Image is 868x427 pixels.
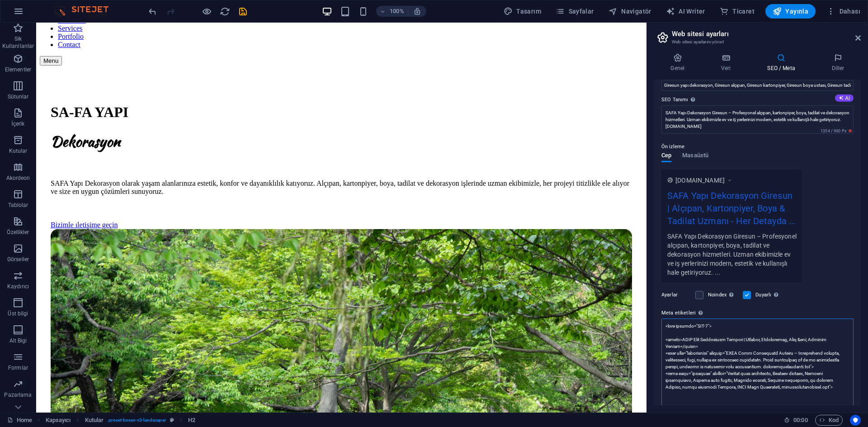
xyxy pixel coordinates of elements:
button: AI Writer [662,4,709,19]
span: Ticaret [720,7,755,16]
i: Bu element, özelleştirilebilir bir ön ayar [170,418,174,422]
label: SEO Tanımı [661,94,854,105]
button: Sayfalar [552,4,598,19]
button: Usercentrics [850,415,861,426]
button: Tasarım [500,4,545,19]
span: Navigatör [609,7,651,16]
button: save [237,6,248,17]
p: Tablolar [8,202,28,209]
span: Yayınla [773,7,808,16]
p: İçerik [11,120,24,127]
p: Özellikler [7,229,29,236]
span: Seçmek için tıkla. Düzenlemek için çift tıkla [85,415,104,426]
div: SAFA Yapı Dekorasyon Giresun – Profesyonel alçıpan, kartonpiyer, boya, tadilat ve dekorasyon hizm... [667,231,797,277]
p: Ön izleme [661,141,684,152]
label: Duyarlı [755,290,785,300]
button: SEO Tanımı [835,94,854,102]
button: Yayınla [765,4,816,19]
button: undo [147,6,158,17]
button: 100% [376,6,408,17]
label: Meta etiketleri [661,308,854,319]
p: Kutular [9,147,28,155]
button: Ticaret [716,4,758,19]
span: AI Writer [666,7,705,16]
button: Kod [815,415,843,426]
button: Dahası [823,4,864,19]
span: Tasarım [504,7,541,16]
span: 00 00 [793,415,807,426]
h6: Oturum süresi [784,415,808,426]
p: Üst bilgi [8,310,28,317]
i: Kaydet (Ctrl+S) [238,6,248,17]
span: Masaüstü [682,150,708,163]
p: Görseller [7,256,29,263]
div: Ön izleme [661,152,708,169]
div: SAFA Yapı Dekorasyon Giresun | Alçıpan, Kartonpiyer, Boya & Tadilat Uzmanı - Her Detayda ... [667,189,797,232]
label: Noindex [708,290,737,300]
span: Seçmek için tıkla. Düzenlemek için çift tıkla [188,415,195,426]
p: Alt Bigi [9,337,27,344]
h4: Veri [705,53,751,72]
span: 1354 / 990 Px [819,128,854,134]
div: Tasarım (Ctrl+Alt+Y) [500,4,545,19]
p: Akordeon [6,174,30,182]
span: . preset-boxes-v3-landscaper [107,415,166,426]
p: Pazarlama [4,391,32,399]
h6: 100% [390,6,404,17]
p: Elementler [5,66,31,73]
nav: breadcrumb [46,415,196,426]
i: Sayfayı yeniden yükleyin [220,6,230,17]
button: Navigatör [605,4,655,19]
span: Kod [819,415,839,426]
p: Formlar [8,364,28,371]
label: Ayarlar [661,290,691,300]
button: reload [219,6,230,17]
a: Seçimi iptal etmek için tıkla. Sayfaları açmak için çift tıkla [7,415,32,426]
img: Editor Logo [52,6,120,17]
h4: Diller [815,53,861,72]
span: : [800,417,801,423]
p: Kaydırıcı [7,283,29,290]
span: Dahası [826,7,860,16]
h2: Web sitesi ayarları [672,30,861,38]
i: Yeniden boyutlandırmada yakınlaştırma düzeyini seçilen cihaza uyacak şekilde otomatik olarak ayarla. [413,7,421,15]
p: Sütunlar [8,93,29,100]
h3: Web sitesi ayarlarını yönet [672,38,843,46]
h4: SEO / Meta [751,53,815,72]
h4: Genel [654,53,705,72]
i: Geri al: Sayfaları değiştir (Ctrl+Z) [147,6,158,17]
span: Seçmek için tıkla. Düzenlemek için çift tıkla [46,415,71,426]
span: Cep [661,150,671,163]
span: [DOMAIN_NAME] [675,176,725,185]
span: Sayfalar [556,7,594,16]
